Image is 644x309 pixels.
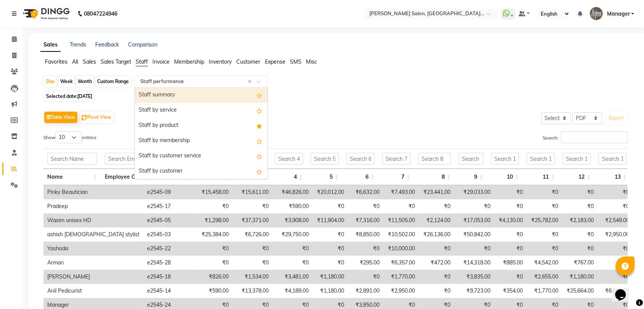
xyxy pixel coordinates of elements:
img: pivot.png [82,115,87,121]
input: Search 9 [458,153,484,165]
td: e2545-03 [143,227,197,242]
td: ₹0 [419,199,454,213]
select: Showentries [55,131,82,143]
input: Search Name [47,153,97,165]
td: ₹0 [312,227,348,242]
div: Staff by customer [135,164,268,179]
span: Add this report to Favorites List [256,167,262,176]
td: ₹25,384.00 [197,227,232,242]
td: ₹295.00 [348,256,383,270]
div: Week [58,76,75,87]
td: ₹0 [348,270,383,284]
span: Clear all [248,78,254,86]
td: ₹3,908.00 [272,213,312,227]
td: ₹826.00 [197,270,232,284]
td: Pradeep [43,199,143,213]
td: e2545-09 [143,185,197,199]
td: ₹15,458.00 [197,185,232,199]
td: ₹0 [527,185,562,199]
td: ₹0 [598,256,633,270]
a: Feedback [95,41,119,48]
td: ₹6,726.00 [232,227,272,242]
td: ₹0 [598,270,633,284]
th: 7: activate to sort column ascending [378,169,414,185]
div: Staff by customer service [135,149,268,164]
td: ₹354.00 [494,284,527,298]
td: ₹767.00 [562,256,598,270]
input: Search 6 [346,153,375,165]
span: Misc [306,58,317,65]
td: Yashoda [43,242,143,256]
td: ₹17,053.00 [454,213,494,227]
span: All [72,58,78,65]
td: ₹0 [232,256,272,270]
span: Selected date: [44,91,94,101]
td: ₹50,842.00 [454,227,494,242]
td: ₹37,371.00 [232,213,272,227]
td: ₹1,298.00 [197,213,232,227]
td: ₹0 [312,256,348,270]
input: Search: [561,131,628,143]
td: ₹0 [562,185,598,199]
td: ₹0 [232,242,272,256]
div: Staff by service [135,103,268,118]
td: ₹0 [197,242,232,256]
td: ₹0 [598,185,633,199]
td: ₹0 [527,227,562,242]
button: Table View [44,112,77,123]
input: Search 12 [562,153,591,165]
iframe: chat widget [612,279,636,301]
td: ₹2,950.00 [598,227,633,242]
td: ₹1,180.00 [312,270,348,284]
td: ₹0 [312,242,348,256]
td: ₹26,136.00 [419,227,454,242]
td: ₹885.00 [494,256,527,270]
td: e2545-17 [143,199,197,213]
input: Search 10 [491,153,519,165]
td: ₹2,124.00 [419,213,454,227]
td: ₹7,316.00 [348,213,383,227]
span: Add this report to Favorites List [256,136,262,146]
span: Favorites [45,58,67,65]
td: ₹0 [419,242,454,256]
td: ₹46,826.00 [272,185,312,199]
td: ₹0 [494,270,527,284]
td: ₹2,549.00 [598,213,633,227]
td: ₹2,655.00 [527,270,562,284]
td: ₹0 [598,242,633,256]
input: Search 7 [382,153,410,165]
th: 4: activate to sort column ascending [271,169,307,185]
td: ₹0 [197,256,232,270]
td: ₹0 [562,227,598,242]
td: ₹3,835.00 [454,270,494,284]
td: ₹6,903.00 [598,284,633,298]
input: Search 5 [311,153,339,165]
td: ₹3,481.00 [272,270,312,284]
td: ₹29,033.00 [454,185,494,199]
td: ₹590.00 [197,284,232,298]
td: ₹20,012.00 [312,185,348,199]
td: ₹0 [348,199,383,213]
span: Added to Favorites [256,121,262,130]
button: Export [606,112,627,125]
td: ₹10,000.00 [383,242,419,256]
td: Anil Pedicurist [43,284,143,298]
th: 13: activate to sort column ascending [594,169,630,185]
td: e2545-28 [143,256,197,270]
td: ₹0 [454,242,494,256]
span: Inventory [209,58,232,65]
td: ₹0 [527,242,562,256]
td: ₹14,318.00 [454,256,494,270]
span: [DATE] [77,93,92,99]
td: ₹0 [272,256,312,270]
img: logo [19,3,72,24]
td: ₹29,750.00 [272,227,312,242]
td: ₹0 [312,199,348,213]
td: e2545-05 [143,213,197,227]
td: ₹0 [419,270,454,284]
td: ashish [DEMOGRAPHIC_DATA] stylist [43,227,143,242]
td: [PERSON_NAME] [43,270,143,284]
td: ₹23,441.00 [419,185,454,199]
span: SMS [290,58,301,65]
input: Search 11 [527,153,555,165]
